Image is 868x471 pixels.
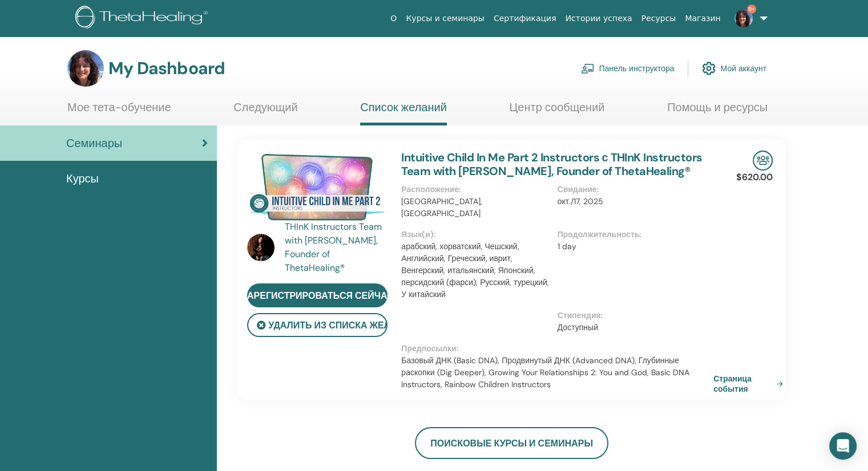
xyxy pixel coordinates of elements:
[233,100,297,123] a: Следующий
[75,6,212,31] img: logo.png
[247,313,387,337] button: Удалить из списка желаний
[702,59,716,78] img: cog.svg
[558,310,706,322] p: Стипендия :
[401,184,550,196] p: Расположение :
[558,241,706,253] p: 1 day
[66,170,99,187] span: Курсы
[67,100,171,123] a: Мое тета-обучение
[360,100,447,125] a: Список желаний
[401,150,702,178] a: Intuitive Child In Me Part 2 Instructors с THInK Instructors Team with [PERSON_NAME], Founder of ...
[581,63,595,74] img: chalkboard-teacher.svg
[734,9,753,27] img: default.jpg
[247,234,274,261] img: default.jpg
[66,135,122,152] span: Семинары
[401,343,713,355] p: Предпосылки :
[736,170,773,184] p: $620.00
[386,8,401,29] a: О
[415,427,608,459] a: Поисковые курсы и семинары
[401,229,550,241] p: Язык(и) :
[401,241,550,301] p: арабский, хорватский, Чешский, Английский, Греческий, иврит, Венгерский, итальянский, Японский, п...
[829,432,857,460] div: Open Intercom Messenger
[753,151,773,170] img: In-Person Seminar
[667,100,768,123] a: Помощь и ресурсы
[558,322,706,334] p: Доступный
[509,100,604,123] a: Центр сообщений
[558,196,706,208] p: окт./17, 2025
[702,56,766,81] a: Мой аккаунт
[489,8,561,29] a: Сертификация
[247,151,387,224] img: Intuitive Child In Me Part 2 Instructors
[241,290,394,302] span: зарегистрироваться сейчас
[247,283,387,307] a: зарегистрироваться сейчас
[401,355,713,391] p: Базовый ДНК (Basic DNA), Продвинутый ДНК (Advanced DNA), Глубинные раскопки (Dig Deeper), Growing...
[401,8,489,29] a: Курсы и семинары
[561,8,637,29] a: Истории успеха
[680,8,725,29] a: Магазин
[558,184,706,196] p: Свидание :
[401,196,550,220] p: [GEOGRAPHIC_DATA], [GEOGRAPHIC_DATA]
[747,5,756,14] span: 9+
[108,58,225,79] h3: My Dashboard
[637,8,681,29] a: Ресурсы
[285,220,390,275] a: THInK Instructors Team with [PERSON_NAME], Founder of ThetaHealing®
[558,229,706,241] p: Продолжительность :
[581,56,675,81] a: Панель инструктора
[713,373,788,394] a: Страница события
[67,50,104,87] img: default.jpg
